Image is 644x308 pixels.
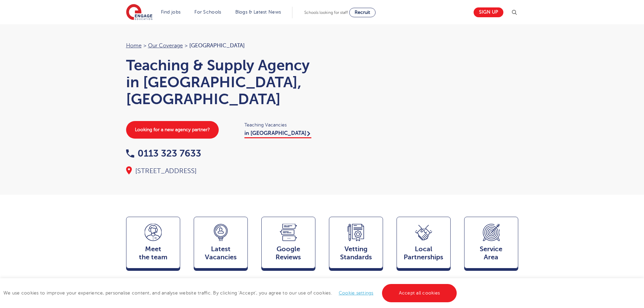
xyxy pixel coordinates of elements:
[261,217,315,271] a: GoogleReviews
[468,245,515,261] span: Service Area
[194,217,248,271] a: LatestVacancies
[400,245,447,261] span: Local Partnerships
[148,43,183,49] a: Our coverage
[235,9,281,15] a: Blogs & Latest News
[244,121,315,129] span: Teaching Vacancies
[130,245,176,261] span: Meet the team
[126,217,180,271] a: Meetthe team
[329,217,383,271] a: VettingStandards
[126,121,219,139] a: Looking for a new agency partner?
[126,57,315,108] h1: Teaching & Supply Agency in [GEOGRAPHIC_DATA], [GEOGRAPHIC_DATA]
[161,9,181,15] a: Find jobs
[185,43,188,49] span: >
[194,9,221,15] a: For Schools
[474,7,503,17] a: Sign up
[126,166,315,176] div: [STREET_ADDRESS]
[339,290,374,295] a: Cookie settings
[265,245,312,261] span: Google Reviews
[143,43,146,49] span: >
[126,41,315,50] nav: breadcrumb
[197,245,244,261] span: Latest Vacancies
[397,217,451,271] a: Local Partnerships
[464,217,518,271] a: ServiceArea
[126,148,201,159] a: 0113 323 7633
[3,290,458,295] span: We use cookies to improve your experience, personalise content, and analyse website traffic. By c...
[333,245,379,261] span: Vetting Standards
[126,43,142,49] a: Home
[244,130,311,138] a: in [GEOGRAPHIC_DATA]
[349,8,376,17] a: Recruit
[126,4,152,21] img: Engage Education
[355,10,370,15] span: Recruit
[189,43,245,49] span: [GEOGRAPHIC_DATA]
[304,10,348,15] span: Schools looking for staff
[382,284,457,302] a: Accept all cookies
